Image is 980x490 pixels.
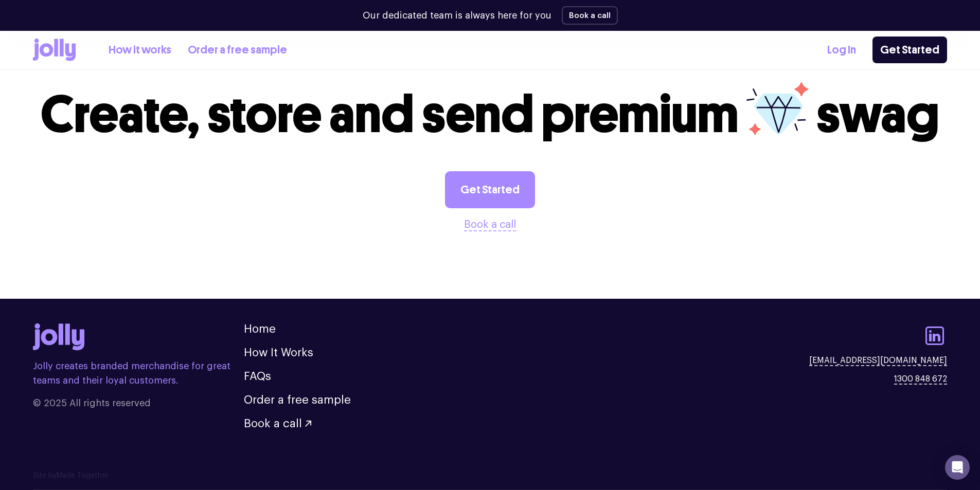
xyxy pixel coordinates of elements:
[244,418,302,429] span: Book a call
[244,323,276,335] a: Home
[188,42,287,59] a: Order a free sample
[244,347,313,358] a: How It Works
[244,418,311,429] button: Book a call
[809,354,947,367] a: [EMAIL_ADDRESS][DOMAIN_NAME]
[244,394,351,406] a: Order a free sample
[41,83,739,146] span: Create, store and send premium
[33,396,244,410] span: © 2025 All rights reserved
[872,37,947,63] a: Get Started
[33,470,947,481] p: Site by
[244,371,271,382] a: FAQs
[445,171,535,208] a: Get Started
[816,83,939,146] span: swag
[562,6,618,25] button: Book a call
[109,42,171,59] a: How it works
[945,455,970,480] div: Open Intercom Messenger
[57,472,109,479] a: Made Together
[363,9,551,23] p: Our dedicated team is always here for you
[827,42,856,59] a: Log In
[894,373,947,385] a: 1300 848 672
[464,216,516,233] button: Book a call
[33,359,244,388] p: Jolly creates branded merchandise for great teams and their loyal customers.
